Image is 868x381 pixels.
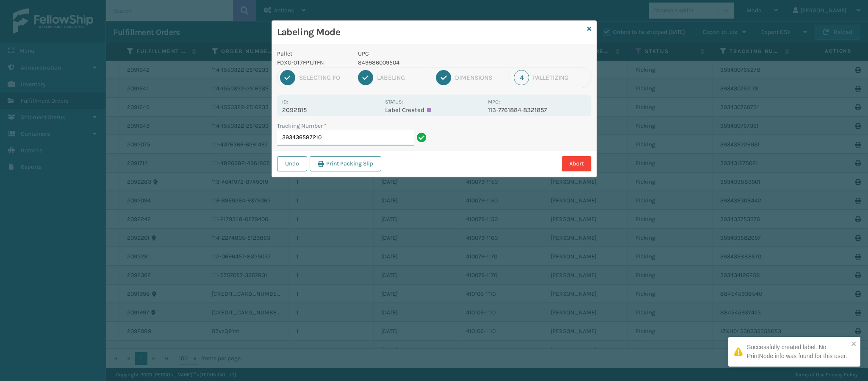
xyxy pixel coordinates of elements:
p: UPC [358,49,483,58]
button: Abort [562,156,591,171]
div: 4 [514,70,529,85]
div: Successfully created label. No PrintNode info was found for this user. [747,343,849,361]
div: Dimensions [455,74,506,81]
button: Undo [277,156,307,171]
h3: Labeling Mode [277,26,584,39]
button: Print Packing Slip [310,156,381,171]
label: Status: [385,99,403,105]
div: 3 [436,70,451,85]
div: Labeling [377,74,428,81]
button: close [851,340,857,348]
div: 2 [358,70,373,85]
div: 1 [280,70,295,85]
p: 2092815 [282,106,380,114]
p: 113-7761884-8321857 [488,106,586,114]
p: Label Created [385,106,483,114]
label: Tracking Number [277,121,327,130]
label: MPO: [488,99,500,105]
div: Palletizing [533,74,588,81]
div: Selecting FO [299,74,350,81]
p: Pallet [277,49,348,58]
label: Id: [282,99,288,105]
p: 849986009504 [358,58,483,67]
p: FDXG-0T7FP1JTFN [277,58,348,67]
